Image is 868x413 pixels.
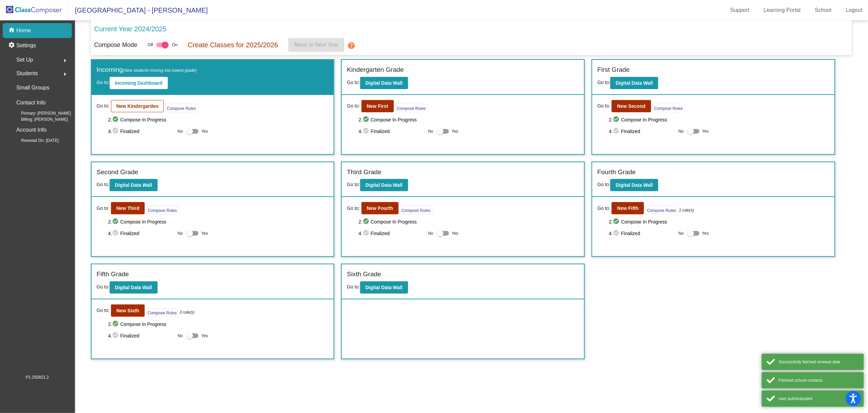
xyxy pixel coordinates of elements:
[597,80,610,85] span: Go to:
[111,202,145,214] button: New Third
[613,116,621,124] mat-icon: check_circle
[361,100,394,112] button: New First
[115,80,162,86] b: Incoming Dashboard
[613,127,621,135] mat-icon: check_circle
[94,40,138,50] p: Compose Mode
[597,205,610,212] span: Go to:
[358,116,579,124] span: 2. Compose In Progress
[363,229,371,237] mat-icon: check_circle
[358,218,579,226] span: 2. Compose In Progress
[363,116,371,124] mat-icon: check_circle
[358,127,424,135] span: 4. Finalized
[395,104,428,112] button: Compose Rules
[809,5,837,16] a: School
[361,202,399,214] button: New Fourth
[613,218,621,226] mat-icon: check_circle
[178,128,183,134] span: No
[108,229,174,237] span: 4. Finalized
[609,218,830,226] span: 2. Compose In Progress
[116,205,140,211] b: New Third
[8,42,16,50] mat-icon: settings
[16,69,38,78] span: Students
[609,229,675,237] span: 4. Finalized
[97,65,197,75] label: Incoming
[367,205,393,211] b: New Fourth
[112,116,120,124] mat-icon: check_circle
[97,269,129,279] label: Fifth Grade
[347,269,381,279] label: Sixth Grade
[452,229,459,237] span: Yes
[358,229,424,237] span: 4. Finalized
[16,27,31,35] p: Home
[112,218,120,226] mat-icon: check_circle
[201,127,208,135] span: Yes
[108,116,329,124] span: 2. Compose In Progress
[148,42,153,48] span: Off
[112,332,120,340] mat-icon: check_circle
[679,230,684,236] span: No
[68,5,208,16] span: [GEOGRAPHIC_DATA] - [PERSON_NAME]
[16,98,46,108] p: Contact Info
[97,182,110,187] span: Go to:
[110,179,158,191] button: Digital Data Wall
[347,284,360,290] span: Go to:
[108,332,174,340] span: 4. Finalized
[294,42,339,48] span: Move to Next Year
[111,100,164,112] button: New Kindergarden
[108,127,174,135] span: 4. Finalized
[188,40,278,50] p: Create Classes for 2025/2026
[94,24,166,34] p: Current Year 2024/2025
[679,207,694,213] i: 1 rule(s)
[366,80,403,86] b: Digital Data Wall
[616,80,653,86] b: Digital Data Wall
[16,125,47,135] p: Account Info
[347,80,360,85] span: Go to:
[10,137,59,144] span: Renewal On: [DATE]
[616,182,653,188] b: Digital Data Wall
[779,396,859,402] div: user authenticated
[428,128,433,134] span: No
[363,127,371,135] mat-icon: check_circle
[612,202,644,214] button: New Fifth
[653,104,685,112] button: Compose Rules
[702,127,709,135] span: Yes
[366,285,403,290] b: Digital Data Wall
[347,65,404,75] label: Kindergarten Grade
[610,77,658,89] button: Digital Data Wall
[367,103,388,109] b: New First
[178,333,183,339] span: No
[347,182,360,187] span: Go to:
[112,127,120,135] mat-icon: check_circle
[116,308,139,313] b: New Sixth
[201,332,208,340] span: Yes
[288,38,344,52] button: Move to Next Year
[16,42,36,50] p: Settings
[428,230,433,236] span: No
[97,284,110,290] span: Go to:
[597,182,610,187] span: Go to:
[347,167,381,177] label: Third Grade
[172,42,177,48] span: On
[179,309,194,315] i: 3 rule(s)
[597,102,610,110] span: Go to:
[610,179,658,191] button: Digital Data Wall
[360,77,408,89] button: Digital Data Wall
[366,182,403,188] b: Digital Data Wall
[617,205,639,211] b: New Fifth
[110,281,158,294] button: Digital Data Wall
[779,377,859,383] div: Fetched school contacts
[609,127,675,135] span: 4. Finalized
[360,281,408,294] button: Digital Data Wall
[123,68,197,73] span: (New students moving into lowest grade)
[702,229,709,237] span: Yes
[617,103,645,109] b: New Second
[201,229,208,237] span: Yes
[347,205,360,212] span: Go to:
[347,102,360,110] span: Go to:
[360,179,408,191] button: Digital Data Wall
[597,65,630,75] label: First Grade
[115,285,152,290] b: Digital Data Wall
[779,359,859,365] div: Successfully fetched renewal date
[613,229,621,237] mat-icon: check_circle
[758,5,806,16] a: Learning Portal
